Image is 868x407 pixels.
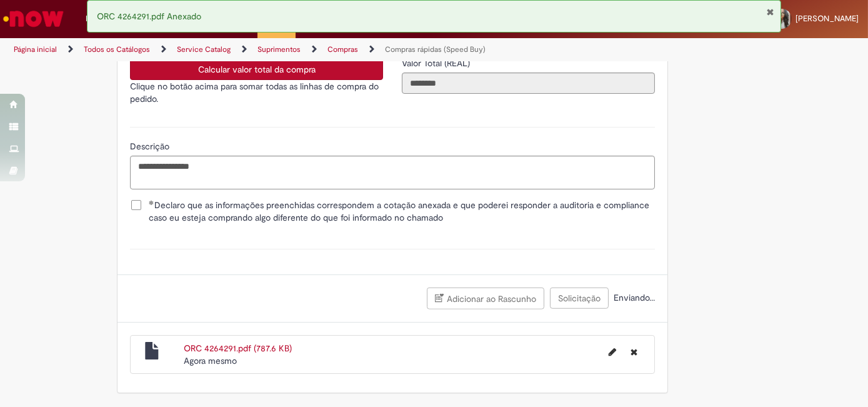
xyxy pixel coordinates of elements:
[623,342,645,362] button: Excluir ORC 4264291.pdf
[611,292,655,303] span: Enviando...
[402,57,472,69] label: Somente leitura - Valor Total (REAL)
[402,73,655,94] input: Valor Total (REAL)
[601,342,624,362] button: Editar nome de arquivo ORC 4264291.pdf
[130,141,172,152] span: Descrição
[766,7,774,17] button: Fechar Notificação
[149,200,154,205] span: Obrigatório Preenchido
[1,6,66,31] img: ServiceNow
[184,355,237,366] time: 29/08/2025 09:55:07
[184,355,237,366] span: Agora mesmo
[9,38,569,61] ul: Trilhas de página
[97,11,201,22] span: ORC 4264291.pdf Anexado
[257,44,301,54] a: Suprimentos
[14,44,57,54] a: Página inicial
[149,199,655,224] span: Declaro que as informações preenchidas correspondem a cotação anexada e que poderei responder a a...
[130,80,383,105] p: Clique no botão acima para somar todas as linhas de compra do pedido.
[86,13,129,25] span: Requisições
[130,156,655,189] textarea: Descrição
[84,44,150,54] a: Todos os Catálogos
[327,44,358,54] a: Compras
[402,58,472,69] span: Somente leitura - Valor Total (REAL)
[177,44,231,54] a: Service Catalog
[385,44,486,54] a: Compras rápidas (Speed Buy)
[796,13,859,24] span: [PERSON_NAME]
[184,343,292,354] a: ORC 4264291.pdf (787.6 KB)
[130,59,383,80] button: Calcular valor total da compra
